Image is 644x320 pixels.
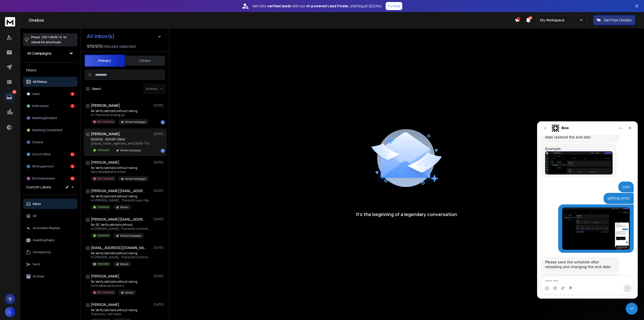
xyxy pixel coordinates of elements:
[8,165,12,169] button: Emoji picker
[87,43,102,49] span: 970 / 970
[23,67,77,74] h3: Filters
[91,160,119,165] h1: [PERSON_NAME]
[91,217,146,222] h1: [PERSON_NAME][EMAIL_ADDRESS][DOMAIN_NAME]
[125,177,146,181] p: Minion Campaign
[91,302,119,307] h1: [PERSON_NAME]
[91,113,149,117] p: Hi, Thanks for ending up
[27,51,52,56] h1: All Campaigns
[32,165,36,169] button: Start recording
[91,103,120,108] h1: [PERSON_NAME]
[4,92,14,102] a: 162
[161,149,165,153] div: 1
[125,120,146,124] p: Minion Campaign
[5,307,15,317] button: L
[91,188,146,193] h1: [PERSON_NAME][EMAIL_ADDRESS][DOMAIN_NAME]
[91,245,146,250] h1: [EMAIL_ADDRESS][DOMAIN_NAME]
[153,246,165,250] p: [DATE]
[252,4,382,9] p: Get only with our starting at $22/mo
[537,121,638,299] iframe: Intercom live chat
[91,308,137,312] p: Re: Verify catchalls without risking
[32,152,51,156] p: Out of office
[4,152,83,168] div: Should be a temporary error due to network issues.
[125,291,133,295] p: Minion
[23,89,77,99] button: Lead4
[70,104,74,108] div: 17
[120,149,141,152] p: Minion Campaign
[23,149,77,159] button: Out of office34
[91,223,151,227] p: Re: RE: Verify catchalls without
[91,312,137,316] p: Thank you, I will check
[23,101,77,111] button: Interested17
[33,80,47,84] p: All Status
[24,165,28,169] button: Upload attachment
[91,251,151,255] p: Re: Verify catchalls without risking
[97,148,109,152] p: Interested
[4,154,96,163] textarea: Message…
[23,161,77,171] button: Wrong person14
[540,18,567,23] p: My Workspace
[153,274,165,278] p: [DATE]
[356,211,457,218] p: It’s the beginning of a legendary conversation
[120,234,141,238] p: Minion Campaign
[86,163,94,171] button: Send a message…
[32,116,57,120] p: Meeting Booked
[23,199,77,209] button: Inbox
[32,140,43,144] p: Closed
[33,250,51,254] p: Unread only
[26,185,51,190] h3: Custom Labels
[23,211,77,221] button: All
[91,198,151,202] p: Hi [PERSON_NAME], Thanks for your interest! You
[97,234,109,237] p: Interested
[33,202,41,206] p: Inbox
[16,165,20,169] button: Gif picker
[97,291,114,294] p: Not Interested
[92,87,101,91] label: Select
[33,274,44,278] p: Archive
[103,43,136,49] h3: Inboxes selected
[23,271,77,281] button: Archive
[32,164,54,168] p: Wrong person
[23,137,77,147] button: Closed
[32,176,55,181] p: Not Interested
[97,262,109,266] p: Interested
[153,103,165,108] p: [DATE]
[5,17,15,26] img: logo
[91,284,137,288] p: ironic because you are in
[161,120,165,124] div: 1
[91,137,151,141] p: REMOVE - REPORT SPAM
[267,4,291,9] strong: verified leads
[33,262,40,266] p: Sent
[153,217,165,221] p: [DATE]
[386,2,402,10] button: Try Now
[97,177,114,181] p: Not Interested
[85,55,125,67] button: Primary
[32,104,49,108] p: Interested
[32,128,62,132] p: Meeting Completed
[626,303,638,315] iframe: Intercom live chat
[23,259,77,269] button: Sent
[91,280,137,284] p: Re: Verify catchalls without risking
[120,262,128,266] p: Minion
[153,189,165,193] p: [DATE]
[91,109,149,113] p: Re: Verify catchalls without risking
[593,15,635,25] button: Get Free Credits
[529,16,532,20] span: 50
[33,214,36,218] p: All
